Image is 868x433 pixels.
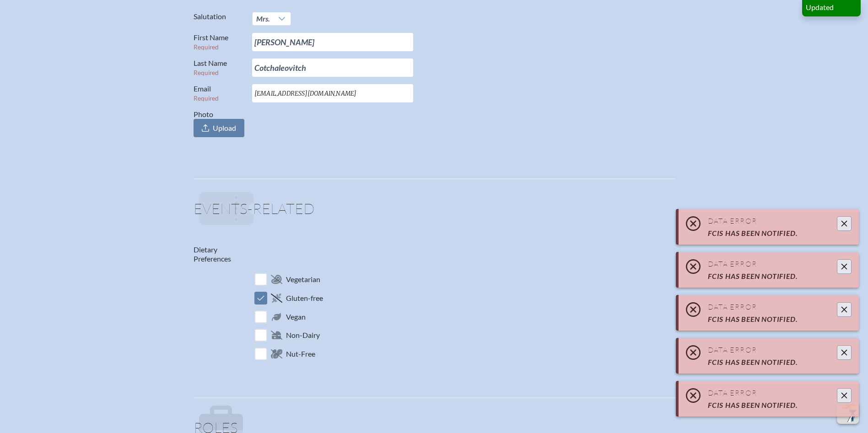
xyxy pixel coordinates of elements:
[837,259,852,274] button: Close
[708,358,837,366] div: FCIS has been notified.
[286,331,320,340] span: Non-Dairy
[286,349,315,358] span: Nut-Free
[256,14,270,23] span: Mrs.
[194,33,245,51] label: First Name
[708,229,837,237] div: FCIS has been notified.
[213,123,236,133] span: Upload
[194,245,231,263] label: Dietary Preferences
[708,401,837,409] div: FCIS has been notified.
[194,59,245,77] label: Last Name
[708,315,837,323] div: FCIS has been notified.
[194,110,245,137] label: Photo
[286,312,306,321] span: Vegan
[286,294,323,303] span: Gluten-free
[708,388,757,397] span: Data Error
[708,259,757,268] span: Data Error
[194,84,245,102] label: Email
[708,216,757,225] span: Data Error
[708,302,757,311] span: Data Error
[837,388,852,403] button: Close
[194,12,245,21] label: Salutation
[837,302,852,317] button: Close
[837,345,852,360] button: Close
[194,69,219,76] span: Required
[194,95,219,102] span: Required
[708,272,837,280] div: FCIS has been notified.
[806,3,834,11] span: Updated
[194,201,675,223] h1: Events-related
[708,345,757,354] span: Data Error
[286,275,320,284] span: Vegetarian
[194,43,219,51] span: Required
[837,216,852,231] button: Close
